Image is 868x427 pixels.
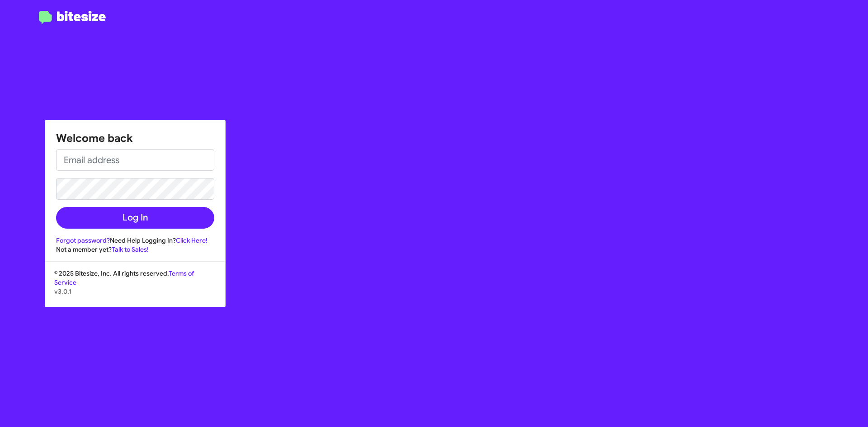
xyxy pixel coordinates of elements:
a: Click Here! [176,236,208,244]
div: © 2025 Bitesize, Inc. All rights reserved. [45,269,225,307]
p: v3.0.1 [54,287,216,296]
input: Email address [56,149,214,171]
button: Log In [56,207,214,229]
a: Forgot password? [56,236,110,244]
a: Talk to Sales! [112,245,149,253]
div: Need Help Logging In? [56,236,214,245]
h1: Welcome back [56,131,214,145]
div: Not a member yet? [56,245,214,254]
